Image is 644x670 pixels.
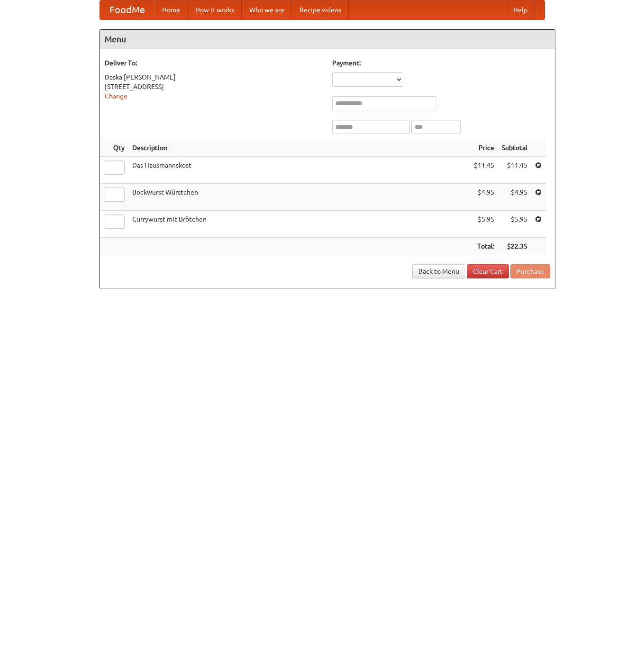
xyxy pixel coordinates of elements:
[498,157,531,184] td: $11.45
[498,211,531,238] td: $5.95
[498,238,531,255] th: $22.35
[506,0,535,19] a: Help
[100,30,555,49] h4: Menu
[128,184,470,211] td: Bockwurst Würstchen
[470,238,498,255] th: Total:
[154,0,188,19] a: Home
[105,92,127,100] a: Change
[470,139,498,157] th: Price
[242,0,292,19] a: Who we are
[188,0,242,19] a: How it works
[510,264,550,278] button: Purchase
[100,0,154,19] a: FoodMe
[128,157,470,184] td: Das Hausmannskost
[470,157,498,184] td: $11.45
[105,82,323,91] div: [STREET_ADDRESS]
[467,264,509,278] a: Clear Cart
[412,264,465,278] a: Back to Menu
[470,211,498,238] td: $5.95
[470,184,498,211] td: $4.95
[128,211,470,238] td: Currywurst mit Brötchen
[105,58,323,68] h5: Deliver To:
[332,58,550,68] h5: Payment:
[128,139,470,157] th: Description
[105,72,323,82] div: Daska [PERSON_NAME]
[498,184,531,211] td: $4.95
[498,139,531,157] th: Subtotal
[100,139,128,157] th: Qty
[292,0,349,19] a: Recipe videos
